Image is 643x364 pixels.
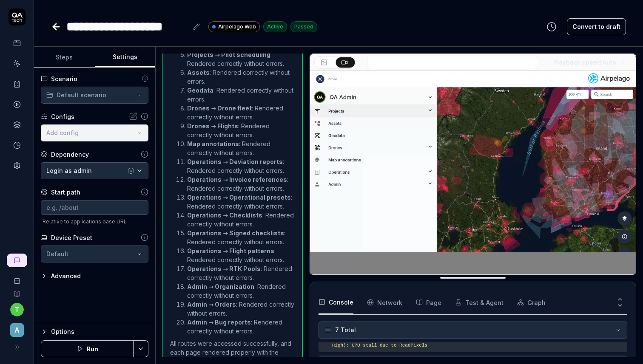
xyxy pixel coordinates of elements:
button: Graph [517,291,546,314]
div: Default scenario [46,90,106,99]
li: : Rendered correctly without errors. [187,282,295,300]
div: Advanced [51,271,81,281]
div: Configs [51,112,74,121]
li: : Rendered correctly without errors. [187,211,295,229]
div: Login as admin [46,166,126,175]
div: Start path [51,188,80,197]
button: Login as admin [41,162,148,179]
button: Default scenario [41,87,148,104]
strong: Operations → Invoice references [187,176,287,183]
li: : Rendered correctly without errors. [187,121,295,139]
a: Airpelago Web [208,21,260,32]
div: Active [263,21,287,32]
li: : Rendered correctly without errors. [187,50,295,68]
strong: Assets [187,69,210,76]
div: Options [51,327,148,337]
button: Options [41,327,148,337]
strong: Drones → Flights [187,122,238,130]
button: Steps [34,47,95,68]
strong: Operations → Deviation reports [187,158,283,165]
button: Default [41,245,148,262]
div: Scenario [51,74,77,83]
button: Page [416,291,441,314]
li: : Rendered correctly without errors. [187,68,295,86]
strong: Admin → Orders [187,301,236,308]
li: : Rendered correctly without errors. [187,139,295,157]
strong: Operations → RTK Pools [187,265,261,272]
button: Settings [95,47,156,68]
li: : Rendered correctly without errors. [187,193,295,211]
strong: Operations → Signed checklists [187,229,284,237]
button: A [3,316,30,339]
button: Network [367,291,402,314]
li: : Rendered correctly without errors. [187,104,295,121]
li: : Rendered correctly without errors. [187,175,295,193]
button: Convert to draft [567,18,626,35]
span: Airpelago Web [218,23,256,31]
strong: Admin → Organization [187,283,254,290]
pre: [.WebGL-0x26d400aa4e00]GL Driver Message (OpenGL, Performance, GL_CLOSE_PATH_NV, High): GPU stall... [332,335,624,349]
div: Playback speed: [553,58,616,67]
li: : Rendered correctly without errors. [187,264,295,282]
a: New conversation [7,254,27,267]
strong: Operations → Checklists [187,212,262,219]
strong: Admin → Bug reports [187,319,251,326]
li: : Rendered correctly without errors. [187,318,295,336]
button: View version history [541,18,562,35]
button: Run [41,340,134,357]
li: : Rendered correctly without errors. [187,157,295,175]
div: Dependency [51,150,89,159]
li: : Rendered correctly without errors. [187,246,295,264]
strong: Projects → Pilot scheduling [187,51,270,58]
strong: Drones → Drone fleet [187,104,252,112]
li: : Rendered correctly without errors. [187,300,295,318]
span: Relative to applications base URL [41,218,148,225]
div: Passed [290,21,317,32]
div: Device Preset [51,233,92,242]
button: Advanced [41,271,81,281]
button: t [10,303,24,316]
input: e.g. /about [41,200,148,215]
span: A [10,323,24,337]
button: Test & Agent [455,291,504,314]
button: Console [319,291,353,314]
strong: Operations → Operational presets [187,194,291,201]
strong: Map annotations [187,140,239,147]
a: Documentation [3,284,30,298]
strong: Geodata [187,87,213,94]
a: Book a call with us [3,271,30,284]
strong: Operations → Flight patterns [187,247,274,254]
li: : Rendered correctly without errors. [187,86,295,104]
li: : Rendered correctly without errors. [187,229,295,246]
div: Default [46,249,68,258]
